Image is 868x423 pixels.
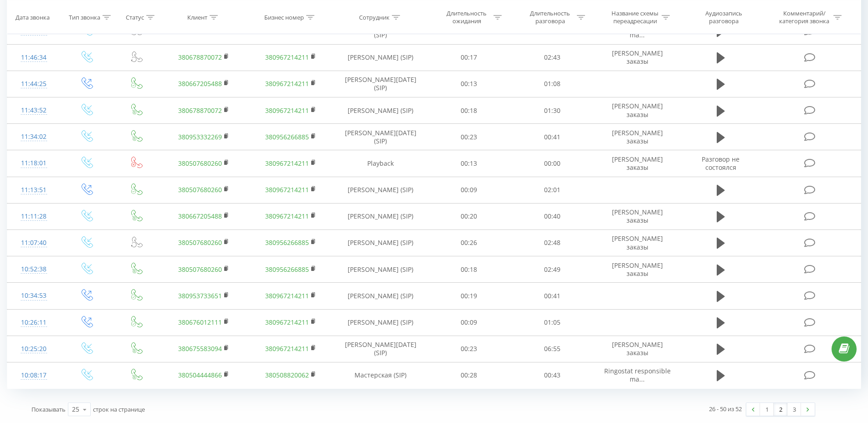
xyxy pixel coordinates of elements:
[594,203,680,229] td: [PERSON_NAME] заказы
[526,10,575,25] div: Длительность разговора
[265,53,309,61] a: 380967214211
[187,13,207,21] div: Клиент
[511,177,594,203] td: 02:01
[427,362,511,388] td: 00:28
[178,53,222,61] a: 380678870072
[427,203,511,229] td: 00:20
[594,336,680,362] td: [PERSON_NAME] заказы
[359,13,390,21] div: Сотрудник
[178,291,222,300] a: 380953733651
[594,150,680,177] td: [PERSON_NAME] заказы
[69,13,100,21] div: Тип звонка
[594,124,680,150] td: [PERSON_NAME] заказы
[511,124,594,150] td: 00:41
[16,49,51,66] div: 11:46:34
[442,10,491,25] div: Длительность ожидания
[774,403,787,416] a: 2
[334,124,427,150] td: [PERSON_NAME][DATE] (SIP)
[265,371,309,379] a: 380508820062
[611,10,659,25] div: Название схемы переадресации
[427,256,511,283] td: 00:18
[264,13,304,21] div: Бизнес номер
[778,10,831,25] div: Комментарий/категория звонка
[427,124,511,150] td: 00:23
[334,150,427,177] td: Playback
[334,71,427,97] td: [PERSON_NAME][DATE] (SIP)
[427,97,511,124] td: 00:18
[694,10,753,25] div: Аудиозапись разговора
[178,159,222,168] a: 380507680260
[709,404,742,413] div: 26 - 50 из 52
[178,212,222,220] a: 380667205488
[427,44,511,71] td: 00:17
[16,287,51,305] div: 10:34:53
[334,44,427,71] td: [PERSON_NAME] (SIP)
[265,212,309,220] a: 380967214211
[334,203,427,229] td: [PERSON_NAME] (SIP)
[334,309,427,336] td: [PERSON_NAME] (SIP)
[16,340,51,358] div: 10:25:20
[594,256,680,283] td: [PERSON_NAME] заказы
[427,229,511,256] td: 00:26
[126,13,144,21] div: Статус
[178,106,222,115] a: 380678870072
[334,256,427,283] td: [PERSON_NAME] (SIP)
[16,367,51,384] div: 10:08:17
[265,238,309,247] a: 380956266885
[265,265,309,274] a: 380956266885
[511,336,594,362] td: 06:55
[16,208,51,225] div: 11:11:28
[787,403,801,416] a: 3
[178,185,222,194] a: 380507680260
[511,229,594,256] td: 02:48
[265,26,309,35] a: 380967214211
[16,128,51,146] div: 11:34:02
[16,260,51,278] div: 10:52:38
[604,367,671,383] span: Ringostat responsible ma...
[72,405,79,414] div: 25
[427,336,511,362] td: 00:23
[334,97,427,124] td: [PERSON_NAME] (SIP)
[334,336,427,362] td: [PERSON_NAME][DATE] (SIP)
[334,229,427,256] td: [PERSON_NAME] (SIP)
[265,106,309,115] a: 380967214211
[427,177,511,203] td: 00:09
[265,291,309,300] a: 380967214211
[93,405,145,413] span: строк на странице
[511,309,594,336] td: 01:05
[511,203,594,229] td: 00:40
[265,79,309,88] a: 380967214211
[178,133,222,141] a: 380953332269
[594,229,680,256] td: [PERSON_NAME] заказы
[265,133,309,141] a: 380956266885
[427,309,511,336] td: 00:09
[427,150,511,177] td: 00:13
[334,177,427,203] td: [PERSON_NAME] (SIP)
[178,318,222,326] a: 380676012111
[511,283,594,309] td: 00:41
[594,44,680,71] td: [PERSON_NAME] заказы
[178,238,222,247] a: 380507680260
[511,150,594,177] td: 00:00
[702,155,740,172] span: Разговор не состоялся
[334,362,427,388] td: Мастерская (SIP)
[16,102,51,119] div: 11:43:52
[427,71,511,97] td: 00:13
[334,283,427,309] td: [PERSON_NAME] (SIP)
[511,44,594,71] td: 02:43
[265,318,309,326] a: 380967214211
[265,344,309,353] a: 380967214211
[16,181,51,199] div: 11:13:51
[760,403,774,416] a: 1
[16,234,51,252] div: 11:07:40
[16,154,51,172] div: 11:18:01
[511,256,594,283] td: 02:49
[31,405,66,413] span: Показывать
[178,371,222,379] a: 380504444866
[265,185,309,194] a: 380967214211
[16,75,51,93] div: 11:44:25
[178,79,222,88] a: 380667205488
[16,314,51,331] div: 10:26:11
[427,283,511,309] td: 00:19
[511,71,594,97] td: 01:08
